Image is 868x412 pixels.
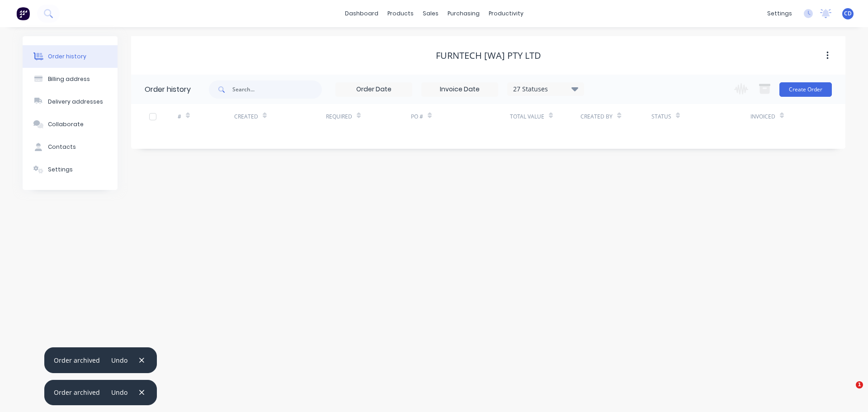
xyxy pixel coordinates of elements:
div: PO # [411,104,510,129]
div: settings [763,7,797,20]
div: Status [651,104,750,129]
div: Created By [580,113,613,121]
div: Created By [580,104,651,129]
div: productivity [484,7,528,20]
button: Billing address [23,68,118,90]
span: CD [844,9,852,18]
div: purchasing [443,7,484,20]
div: Delivery addresses [48,98,103,106]
div: products [383,7,418,20]
div: Order history [48,52,86,61]
div: Invoiced [750,104,807,129]
button: Undo [107,354,132,366]
span: 1 [856,381,863,388]
div: # [178,104,234,129]
a: dashboard [340,7,383,20]
input: Search... [232,81,322,99]
div: Required [326,104,411,129]
button: Collaborate [23,113,118,136]
div: Billing address [48,75,90,83]
input: Order Date [336,83,412,96]
div: Invoiced [750,113,775,121]
button: Contacts [23,136,118,158]
div: Order archived [54,388,100,397]
div: Total Value [510,104,580,129]
img: Factory [16,7,30,20]
button: Create Order [779,82,832,97]
input: Invoice Date [422,83,498,96]
button: Delivery addresses [23,90,118,113]
div: Furntech [WA] Pty Ltd [436,50,541,61]
div: Status [651,113,671,121]
div: sales [418,7,443,20]
div: Created [234,104,326,129]
div: PO # [411,113,423,121]
div: Collaborate [48,120,84,128]
div: Contacts [48,143,76,151]
div: Order archived [54,355,100,365]
div: Order history [145,84,191,95]
div: 27 Statuses [508,84,584,94]
button: Settings [23,158,118,181]
div: # [178,113,181,121]
button: Undo [107,386,132,398]
iframe: Intercom live chat [837,381,859,403]
div: Required [326,113,352,121]
div: Total Value [510,113,544,121]
div: Created [234,113,258,121]
button: Order history [23,45,118,68]
div: Settings [48,166,73,174]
